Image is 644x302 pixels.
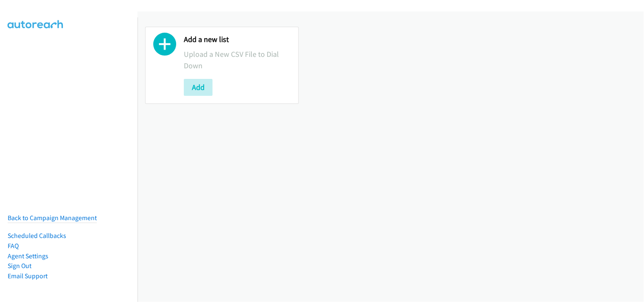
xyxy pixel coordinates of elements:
a: Scheduled Callbacks [8,232,66,240]
button: Add [184,79,213,96]
a: Sign Out [8,262,31,270]
a: FAQ [8,242,19,250]
a: Back to Campaign Management [8,214,97,222]
a: Email Support [8,272,48,280]
a: Agent Settings [8,252,48,260]
p: Upload a New CSV File to Dial Down [184,48,291,71]
h2: Add a new list [184,35,291,45]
